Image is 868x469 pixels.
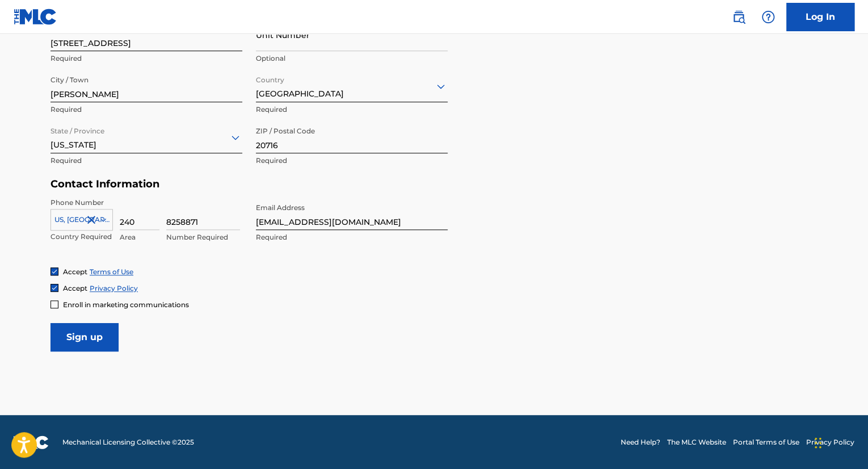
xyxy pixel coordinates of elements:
h5: Contact Information [50,178,448,191]
p: Required [256,232,448,242]
span: Accept [63,267,87,276]
img: MLC Logo [14,9,57,25]
img: checkbox [51,284,58,291]
img: help [761,10,775,24]
p: Country Required [50,232,113,242]
a: Privacy Policy [90,284,138,292]
img: logo [14,436,49,449]
a: Portal Terms of Use [733,437,799,447]
p: Required [50,156,242,166]
span: Accept [63,284,87,292]
p: Number Required [166,232,240,242]
span: Enroll in marketing communications [63,300,189,309]
a: Log In [786,3,854,31]
a: Need Help? [621,437,660,447]
div: Help [757,6,779,28]
p: Required [50,53,242,64]
p: Required [256,156,448,166]
a: Public Search [727,6,750,28]
iframe: Chat Widget [811,414,868,469]
span: Mechanical Licensing Collective © 2025 [62,437,194,447]
p: Required [50,104,242,115]
a: Privacy Policy [806,437,854,447]
img: search [732,10,745,24]
p: Required [256,104,448,115]
p: Optional [256,53,448,64]
div: [GEOGRAPHIC_DATA] [256,72,448,100]
input: Sign up [50,323,119,351]
p: Area [120,232,159,242]
div: Drag [815,426,821,460]
label: Country [256,68,284,85]
img: checkbox [51,268,58,275]
a: Terms of Use [90,267,133,276]
div: [US_STATE] [50,123,242,151]
a: The MLC Website [667,437,726,447]
label: State / Province [50,119,104,136]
